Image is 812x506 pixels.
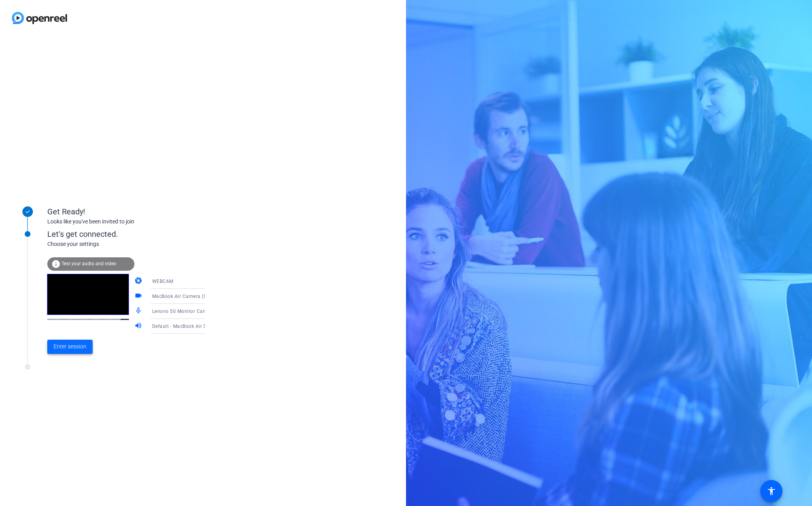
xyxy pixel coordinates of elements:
span: Default - MacBook Air Speakers (Built-in) [152,323,246,329]
mat-icon: info [51,259,61,269]
mat-icon: volume_up [134,322,144,331]
mat-icon: camera [134,277,144,286]
div: Let's get connected. [47,228,221,240]
div: Get Ready! [47,206,205,218]
mat-icon: accessibility [767,486,776,496]
div: Looks like you've been invited to join [47,218,205,226]
span: Test your audio and video [61,261,116,266]
mat-icon: videocam [134,292,144,301]
span: MacBook Air Camera (0000:0001) [152,293,231,299]
div: Choose your settings [47,240,221,248]
button: Enter session [47,340,93,354]
span: Enter session [54,342,86,351]
mat-icon: mic_none [134,307,144,316]
span: Lenovo 50 Monitor Camera (17ef:4836) [152,308,243,314]
span: WEBCAM [152,279,173,284]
